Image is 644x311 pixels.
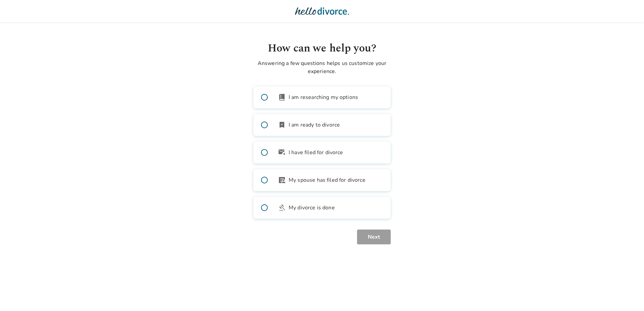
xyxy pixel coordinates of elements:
[289,148,343,157] span: I have filed for divorce
[289,121,340,129] span: I am ready to divorce
[253,40,391,57] h1: How can we help you?
[278,121,286,129] span: bookmark_check
[289,176,365,184] span: My spouse has filed for divorce
[357,230,391,244] button: Next
[278,148,286,157] span: outgoing_mail
[295,4,349,18] img: Hello Divorce Logo
[278,204,286,212] span: gavel
[289,93,358,101] span: I am researching my options
[253,59,391,75] p: Answering a few questions helps us customize your experience.
[289,204,335,212] span: My divorce is done
[278,93,286,101] span: book_2
[278,176,286,184] span: article_person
